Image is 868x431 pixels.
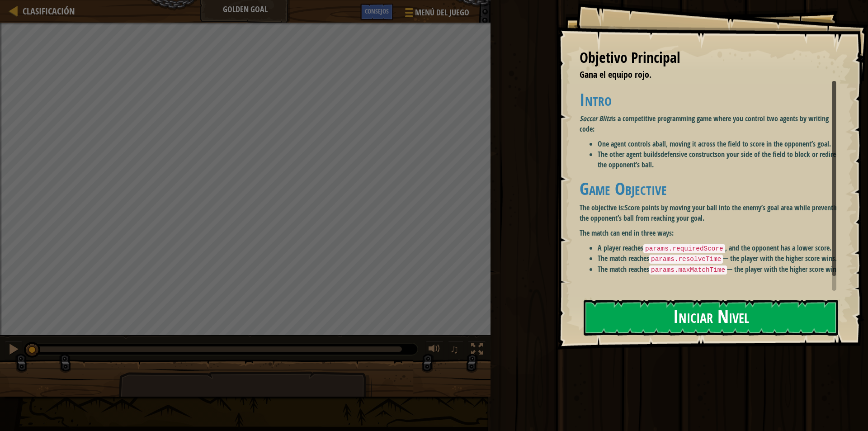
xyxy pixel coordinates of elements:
[598,264,843,275] li: The match reaches — the player with the higher score wins.
[568,68,834,81] li: Gana el equipo rojo.
[425,341,443,360] button: Ajustar volúmen
[448,341,463,360] button: ♫
[584,300,838,336] button: Iniciar Nivel
[580,68,651,81] span: Gana el equipo rojo.
[398,4,475,25] button: Menú del Juego
[598,253,843,264] li: The match reaches — the player with the higher score wins.
[468,341,486,360] button: Alterna pantalla completa.
[580,114,611,123] em: Soccer Blitz
[598,243,843,254] li: A player reaches , and the opponent has a lower score.
[656,139,666,149] strong: ball
[580,47,836,68] div: Objetivo Principal
[580,114,843,134] p: is a competitive programming game where you control two agents by writing code:
[660,149,717,159] strong: defensive constructs
[580,203,843,223] p: The objective is:
[580,90,843,109] h1: Intro
[415,7,469,19] span: Menú del Juego
[580,179,843,198] h1: Game Objective
[598,139,843,149] li: One agent controls a , moving it across the field to score in the opponent’s goal.
[18,5,75,17] a: Clasificación
[580,203,842,223] strong: Score points by moving your ball into the enemy’s goal area while preventing the opponent’s ball ...
[23,5,75,17] span: Clasificación
[649,265,727,275] code: params.maxMatchTime
[649,255,723,264] code: params.resolveTime
[365,7,389,15] span: Consejos
[450,342,459,356] span: ♫
[598,149,843,170] li: The other agent builds on your side of the field to block or redirect the opponent’s ball.
[643,244,725,253] code: params.requiredScore
[5,341,23,360] button: Ctrl + P: Pause
[580,228,843,238] p: The match can end in three ways:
